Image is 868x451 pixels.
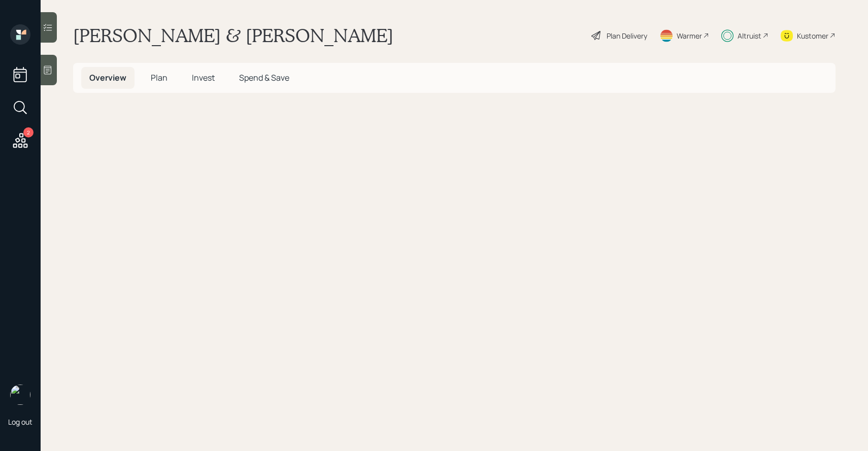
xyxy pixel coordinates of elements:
[8,417,32,427] div: Log out
[73,24,393,47] h1: [PERSON_NAME] & [PERSON_NAME]
[607,30,647,41] div: Plan Delivery
[677,30,702,41] div: Warmer
[192,72,215,83] span: Invest
[151,72,168,83] span: Plan
[89,72,126,83] span: Overview
[10,385,30,405] img: sami-boghos-headshot.png
[239,72,289,83] span: Spend & Save
[23,127,34,137] div: 2
[738,30,761,41] div: Altruist
[797,30,828,41] div: Kustomer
